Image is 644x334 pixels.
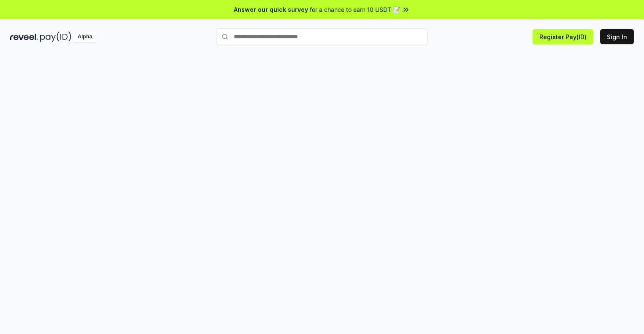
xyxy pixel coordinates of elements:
[310,5,400,14] span: for a chance to earn 10 USDT 📝
[40,32,71,42] img: pay_id
[600,29,634,44] button: Sign In
[73,32,97,42] div: Alpha
[234,5,308,14] span: Answer our quick survey
[10,32,38,42] img: reveel_dark
[533,29,593,44] button: Register Pay(ID)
